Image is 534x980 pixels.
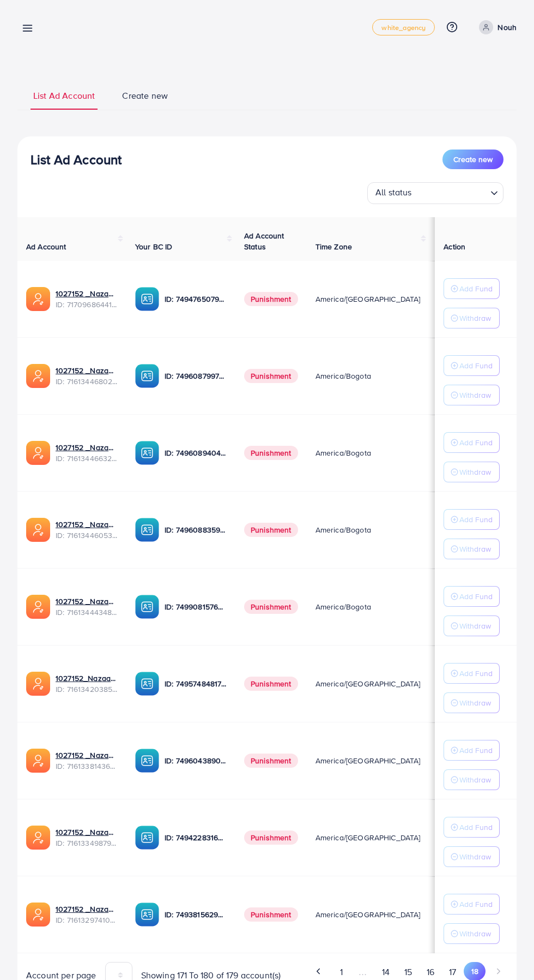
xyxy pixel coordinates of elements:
[444,278,500,299] button: Add Fund
[444,663,500,684] button: Add Fund
[444,769,500,790] button: Withdraw
[244,292,298,306] span: Punishment
[122,89,168,102] span: Create new
[135,672,159,696] img: ic-ba-acc.ded83a64.svg
[56,596,118,607] a: 1027152 _Nazaagency_047
[444,692,500,713] button: Withdraw
[244,369,298,383] span: Punishment
[26,518,50,542] img: ic-ads-acc.e4c84228.svg
[244,907,298,922] span: Punishment
[244,523,298,537] span: Punishment
[56,761,118,772] span: ID: 7161338143675858945
[444,740,500,761] button: Add Fund
[459,898,493,911] p: Add Fund
[444,616,500,636] button: Withdraw
[56,750,118,772] div: <span class='underline'>1027152 _Nazaagency_032</span></br>7161338143675858945
[56,607,118,618] span: ID: 7161344434834063362
[315,755,421,766] span: America/[GEOGRAPHIC_DATA]
[459,773,491,786] p: Withdraw
[244,830,298,845] span: Punishment
[56,673,118,695] div: <span class='underline'>1027152_Nazaagency_031</span></br>7161342038565322754
[56,288,118,310] div: <span class='underline'>1027152 _Nazaagency_026</span></br>7170968644149592066
[373,184,414,201] span: All status
[244,230,284,252] span: Ad Account Status
[315,909,421,920] span: America/[GEOGRAPHIC_DATA]
[135,826,159,850] img: ic-ba-acc.ded83a64.svg
[26,672,50,696] img: ic-ads-acc.e4c84228.svg
[56,519,118,541] div: <span class='underline'>1027152 _Nazaagency_035</span></br>7161344605391290370
[56,365,118,387] div: <span class='underline'>1027152 _Nazaagency_34</span></br>7161344680200781825
[444,586,500,607] button: Add Fund
[315,447,371,458] span: America/Bogota
[56,827,118,849] div: <span class='underline'>1027152 _Nazaagency_041</span></br>7161334987910971394
[315,294,421,304] span: America/[GEOGRAPHIC_DATA]
[165,908,227,921] p: ID: 7493815629208977425
[315,601,371,612] span: America/Bogota
[444,846,500,867] button: Withdraw
[367,182,503,204] div: Search for option
[135,749,159,773] img: ic-ba-acc.ded83a64.svg
[244,677,298,691] span: Punishment
[56,442,118,464] div: <span class='underline'>1027152 _Nazaagency_036</span></br>7161344663218094082
[165,677,227,690] p: ID: 7495748481756266514
[459,619,491,632] p: Withdraw
[56,750,118,761] a: 1027152 _Nazaagency_032
[135,595,159,619] img: ic-ba-acc.ded83a64.svg
[315,371,371,381] span: America/Bogota
[56,442,118,453] a: 1027152 _Nazaagency_036
[459,542,491,555] p: Withdraw
[135,241,173,252] span: Your BC ID
[165,292,227,306] p: ID: 7494765079603396626
[26,595,50,619] img: ic-ads-acc.e4c84228.svg
[444,894,500,915] button: Add Fund
[444,462,500,482] button: Withdraw
[444,308,500,328] button: Withdraw
[444,432,500,453] button: Add Fund
[459,927,491,940] p: Withdraw
[315,241,352,252] span: Time Zone
[315,832,421,843] span: America/[GEOGRAPHIC_DATA]
[26,826,50,850] img: ic-ads-acc.e4c84228.svg
[56,827,118,838] a: 1027152 _Nazaagency_041
[26,241,66,252] span: Ad Account
[442,150,503,169] button: Create new
[135,364,159,388] img: ic-ba-acc.ded83a64.svg
[56,904,118,926] div: <span class='underline'>1027152 _Nazaagency_020</span></br>7161329741088243714
[56,299,118,310] span: ID: 7170968644149592066
[244,600,298,614] span: Punishment
[135,287,159,311] img: ic-ba-acc.ded83a64.svg
[444,923,500,944] button: Withdraw
[56,519,118,530] a: 1027152 _Nazaagency_035
[56,673,118,684] a: 1027152_Nazaagency_031
[444,355,500,376] button: Add Fund
[56,915,118,925] span: ID: 7161329741088243714
[453,154,493,165] span: Create new
[56,365,118,376] a: 1027152 _Nazaagency_34
[56,596,118,618] div: <span class='underline'>1027152 _Nazaagency_047</span></br>7161344434834063362
[135,518,159,542] img: ic-ba-acc.ded83a64.svg
[135,903,159,927] img: ic-ba-acc.ded83a64.svg
[165,369,227,383] p: ID: 7496087997666983937
[165,446,227,459] p: ID: 7496089404826828801
[459,359,493,372] p: Add Fund
[244,754,298,768] span: Punishment
[415,184,486,201] input: Search for option
[56,838,118,848] span: ID: 7161334987910971394
[444,241,465,252] span: Action
[26,287,50,311] img: ic-ads-acc.e4c84228.svg
[459,389,491,402] p: Withdraw
[444,817,500,838] button: Add Fund
[315,678,421,689] span: America/[GEOGRAPHIC_DATA]
[444,509,500,530] button: Add Fund
[165,600,227,613] p: ID: 7499081576404762641
[26,364,50,388] img: ic-ads-acc.e4c84228.svg
[475,20,517,34] a: Nouh
[165,754,227,767] p: ID: 7496043890580914193
[459,436,493,449] p: Add Fund
[244,446,298,460] span: Punishment
[459,744,493,757] p: Add Fund
[497,21,517,34] p: Nouh
[33,89,95,102] span: List Ad Account
[135,441,159,465] img: ic-ba-acc.ded83a64.svg
[56,684,118,695] span: ID: 7161342038565322754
